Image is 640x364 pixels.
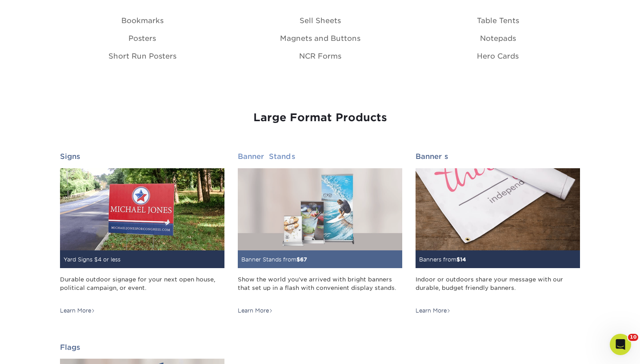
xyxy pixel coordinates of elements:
a: Table Tents [477,16,519,25]
a: Sell Sheets [300,16,341,25]
span: $ [296,256,300,263]
a: Posters [128,34,156,43]
small: Banners from [419,256,466,263]
span: 14 [460,256,466,263]
small: Yard Signs $4 or less [64,256,120,263]
iframe: Intercom live chat [610,334,631,355]
a: Banners Banners from$14 Indoor or outdoors share your message with our durable, budget friendly b... [416,152,580,314]
span: $ [456,256,460,263]
h2: Banner Stands [238,152,402,161]
div: Indoor or outdoors share your message with our durable, budget friendly banners. [416,275,580,301]
div: Learn More [238,307,273,315]
div: Learn More [60,307,95,315]
div: Show the world you've arrived with bright banners that set up in a flash with convenient display ... [238,275,402,301]
h2: Flags [60,343,224,352]
div: Durable outdoor signage for your next open house, political campaign, or event. [60,275,224,301]
img: Banner Stands [238,168,402,250]
h3: Large Format Products [60,111,580,124]
a: Hero Cards [477,52,519,60]
a: Signs Yard Signs $4 or less Durable outdoor signage for your next open house, political campaign,... [60,152,224,314]
a: Magnets and Buttons [280,34,360,43]
a: Short Run Posters [108,52,176,60]
h2: Banners [416,152,580,161]
h2: Signs [60,152,224,161]
a: Banner Stands Banner Stands from$67 Show the world you've arrived with bright banners that set up... [238,152,402,314]
a: NCR Forms [299,52,341,60]
span: 10 [628,334,638,341]
img: Banners [416,168,580,250]
a: Notepads [480,34,516,43]
div: Learn More [416,307,451,315]
span: 67 [300,256,307,263]
a: Bookmarks [121,16,164,25]
small: Banner Stands from [241,256,307,263]
img: Signs [60,168,224,250]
